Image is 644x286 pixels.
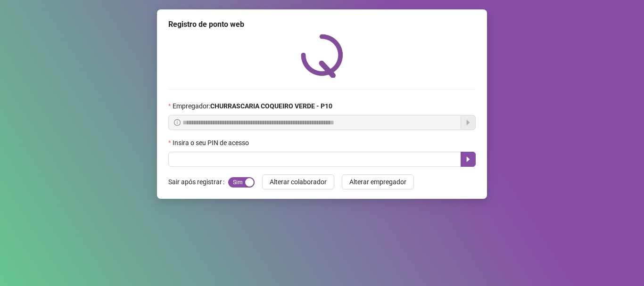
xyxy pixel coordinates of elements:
[270,177,327,187] span: Alterar colaborador
[349,177,406,187] span: Alterar empregador
[301,34,343,78] img: QRPoint
[612,254,635,277] iframe: Intercom live chat
[464,155,472,163] span: caret-right
[210,102,332,110] strong: CHURRASCARIA COQUEIRO VERDE - P10
[168,174,228,189] label: Sair após registrar
[342,174,414,189] button: Alterar empregador
[168,138,255,148] label: Insira o seu PIN de acesso
[173,101,332,111] span: Empregador :
[174,119,181,126] span: info-circle
[262,174,334,189] button: Alterar colaborador
[168,19,476,30] div: Registro de ponto web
